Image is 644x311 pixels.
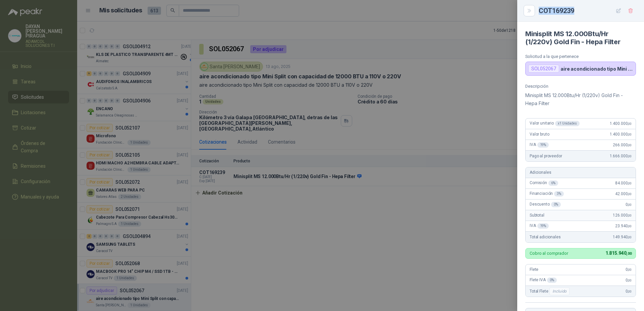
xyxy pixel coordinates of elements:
[525,84,636,89] p: Descripción
[615,181,632,185] span: 84.000
[525,91,636,107] p: Minisplit MS 12.000Btu/Hr (1/220v) Gold Fin - Hepa Filter
[628,268,632,271] span: ,00
[539,5,636,16] div: COT169239
[530,180,558,186] span: Comisión
[628,235,632,239] span: ,00
[530,267,538,272] span: Flete
[530,142,549,148] span: IVA
[525,7,533,15] button: Close
[551,202,561,207] div: 0 %
[530,121,580,126] span: Valor unitario
[537,142,549,148] div: 19 %
[613,235,632,239] span: 149.940
[530,251,568,255] p: Cobro al comprador
[628,214,632,217] span: ,00
[628,279,632,282] span: ,00
[526,232,636,242] div: Total adicionales
[628,181,632,185] span: ,00
[613,213,632,218] span: 126.000
[626,289,632,294] span: 0
[626,267,632,272] span: 0
[628,290,632,293] span: ,00
[530,202,561,207] span: Descuento
[626,251,632,256] span: ,00
[549,287,570,295] div: Incluido
[530,213,544,218] span: Subtotal
[615,224,632,228] span: 23.940
[530,287,571,295] span: Total Flete
[628,203,632,207] span: ,00
[628,154,632,158] span: ,00
[615,191,632,196] span: 42.000
[530,278,557,283] span: Flete IVA
[525,54,636,59] p: Solicitud a la que pertenece
[628,224,632,228] span: ,00
[555,121,580,126] div: x 1 Unidades
[628,192,632,196] span: ,00
[548,180,558,186] div: 6 %
[526,167,636,178] div: Adicionales
[530,191,564,197] span: Financiación
[610,132,632,137] span: 1.400.000
[613,143,632,147] span: 266.000
[605,250,632,256] span: 1.815.940
[530,132,549,137] span: Valor bruto
[628,122,632,126] span: ,00
[626,202,632,207] span: 0
[554,191,564,197] div: 3 %
[610,121,632,126] span: 1.400.000
[626,278,632,283] span: 0
[528,65,559,73] div: SOL052067
[560,66,633,72] p: aire acondicionado tipo Mini Split con capacidad de 12000 BTU a 110V o 220V
[537,223,549,229] div: 19 %
[530,223,549,229] span: IVA
[547,278,557,283] div: 0 %
[530,154,562,158] span: Pago al proveedor
[628,143,632,147] span: ,00
[628,133,632,136] span: ,00
[525,30,636,46] h4: Minisplit MS 12.000Btu/Hr (1/220v) Gold Fin - Hepa Filter
[610,154,632,158] span: 1.666.000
